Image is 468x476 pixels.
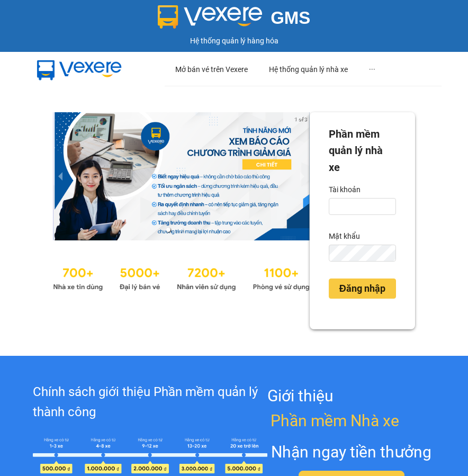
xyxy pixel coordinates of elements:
button: previous slide / item [53,112,68,240]
div: Phần mềm quản lý nhà xe [329,126,397,176]
div: Mở bán vé trên Vexere [175,52,248,86]
img: logo 2 [158,5,263,29]
img: mbUUG5Q.png [26,52,132,87]
div: Hệ thống quản lý hàng hóa [3,35,465,47]
img: policy-intruduce-detail.png [33,436,267,473]
span: ··· [369,65,375,74]
span: Phần mềm Nhà xe [271,408,399,433]
li: slide item 3 [192,228,196,232]
span: Đăng nhập [339,281,385,296]
span: GMS [271,8,310,28]
button: next slide / item [295,112,310,240]
button: Đăng nhập [329,279,397,299]
div: Nhận ngay tiền thưởng [271,439,431,464]
li: slide item 1 [166,228,170,232]
div: Giới thiệu [267,383,435,433]
div: Chính sách giới thiệu Phần mềm quản lý thành công [33,382,267,422]
div: ··· [369,52,375,86]
input: Mật khẩu [329,245,397,262]
li: slide item 2 [179,228,183,232]
img: Statistics.png [53,262,310,293]
label: Tài khoản [329,181,361,198]
label: Mật khẩu [329,228,360,245]
p: 1 of 3 [291,112,310,126]
div: Hệ thống quản lý nhà xe [269,52,348,86]
input: Tài khoản [329,198,397,215]
a: GMS [158,16,311,24]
